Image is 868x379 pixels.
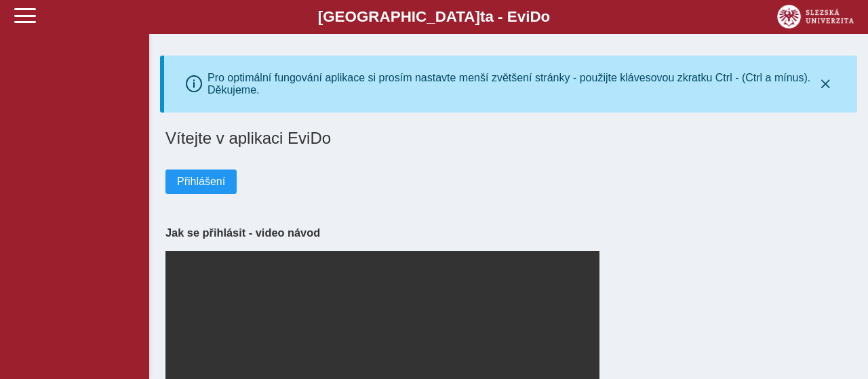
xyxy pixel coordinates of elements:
[165,226,852,239] h3: Jak se přihlásit - video návod
[541,8,551,25] span: o
[165,169,237,194] button: Přihlášení
[480,8,485,25] span: t
[41,8,827,26] b: [GEOGRAPHIC_DATA] a - Evi
[530,8,540,25] span: D
[208,72,815,96] div: Pro optimální fungování aplikace si prosím nastavte menší zvětšení stránky - použijte klávesovou ...
[777,5,854,28] img: logo_web_su.png
[165,129,852,148] h1: Vítejte v aplikaci EviDo
[177,176,225,188] span: Přihlášení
